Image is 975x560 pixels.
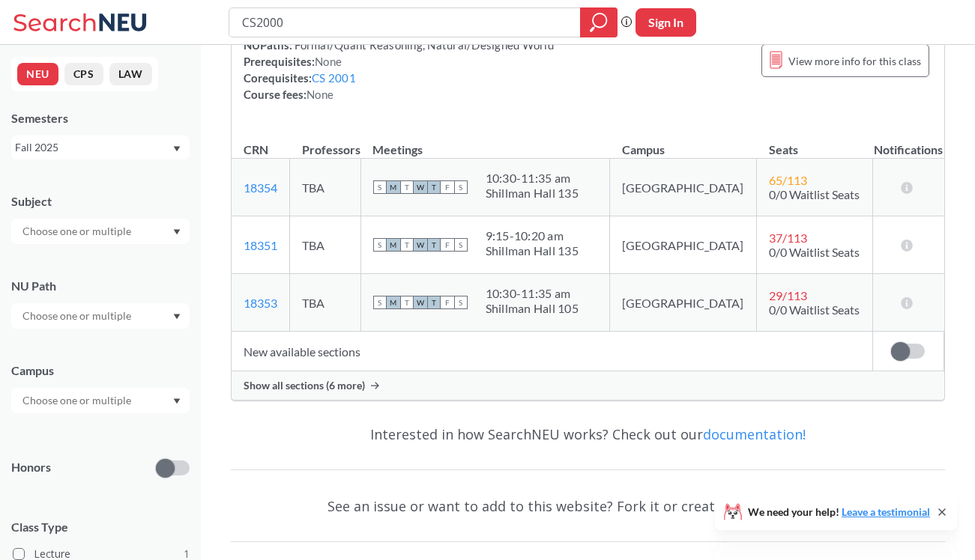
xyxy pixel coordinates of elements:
th: Notifications [872,127,944,159]
td: TBA [290,159,360,216]
span: S [454,238,468,252]
th: Campus [610,127,757,159]
td: [GEOGRAPHIC_DATA] [610,159,757,216]
td: [GEOGRAPHIC_DATA] [610,216,757,274]
th: Professors [290,127,360,159]
span: 29 / 113 [769,288,807,302]
span: F [441,238,454,252]
span: F [441,180,454,194]
span: Class Type [11,519,190,535]
span: 0/0 Waitlist Seats [769,245,860,259]
a: Leave a testimonial [842,505,930,518]
a: CS 2001 [312,71,356,85]
svg: Dropdown arrow [173,314,181,320]
input: Choose one or multiple [15,392,141,410]
input: Class, professor, course number, "phrase" [241,10,570,35]
a: documentation! [703,425,806,443]
svg: Dropdown arrow [173,229,181,235]
th: Seats [757,127,873,159]
div: Semesters [11,110,190,127]
div: NUPaths: Prerequisites: Corequisites: Course fees: [244,37,554,103]
div: CRN [244,141,268,158]
span: M [387,296,400,309]
td: [GEOGRAPHIC_DATA] [610,274,757,332]
div: Subject [11,193,190,210]
span: W [414,180,427,194]
span: View more info for this class [788,52,921,70]
span: None [315,55,342,68]
span: We need your help! [748,507,930,517]
span: S [373,238,387,252]
span: 37 / 113 [769,231,807,245]
a: 18351 [244,238,277,252]
span: T [400,180,414,194]
input: Choose one or multiple [15,307,141,325]
span: Show all sections (6 more) [244,379,365,392]
a: 18353 [244,296,277,310]
div: 9:15 - 10:20 am [486,228,579,243]
div: Dropdown arrow [11,303,190,329]
span: M [387,238,400,252]
span: T [400,238,414,252]
th: Meetings [360,127,610,159]
span: None [307,88,333,101]
span: T [427,180,441,194]
div: NU Path [11,278,190,294]
span: W [414,296,427,309]
div: magnifying glass [580,7,618,37]
div: Dropdown arrow [11,388,190,413]
button: CPS [64,63,103,85]
div: Fall 2025Dropdown arrow [11,136,190,159]
svg: Dropdown arrow [173,398,181,404]
input: Choose one or multiple [15,222,141,240]
td: New available sections [232,332,872,371]
span: M [387,180,400,194]
svg: Dropdown arrow [173,146,181,152]
span: F [441,296,454,309]
svg: magnifying glass [590,12,608,33]
div: Shillman Hall 135 [486,186,579,201]
button: NEU [17,63,58,85]
td: TBA [290,274,360,332]
div: Interested in how SearchNEU works? Check out our [231,413,945,456]
button: LAW [109,63,152,85]
div: 10:30 - 11:35 am [486,286,579,301]
span: T [427,296,441,309]
span: 0/0 Waitlist Seats [769,302,860,317]
button: Sign In [636,8,696,37]
span: Formal/Quant Reasoning, Natural/Designed World [292,38,554,52]
span: S [454,180,468,194]
div: Campus [11,362,190,379]
div: Shillman Hall 105 [486,301,579,316]
span: S [454,296,468,309]
span: 65 / 113 [769,173,807,187]
div: 10:30 - 11:35 am [486,171,579,186]
span: T [400,296,414,309]
span: S [373,296,387,309]
a: 18354 [244,180,277,195]
span: T [427,238,441,252]
span: W [414,238,427,252]
span: S [373,180,387,194]
p: Honors [11,459,51,476]
div: See an issue or want to add to this website? Fork it or create an issue on . [231,484,945,528]
div: Fall 2025 [15,139,172,156]
td: TBA [290,216,360,274]
span: 0/0 Waitlist Seats [769,187,860,201]
div: Shillman Hall 135 [486,243,579,258]
div: Show all sections (6 more) [232,371,944,400]
div: Dropdown arrow [11,219,190,244]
